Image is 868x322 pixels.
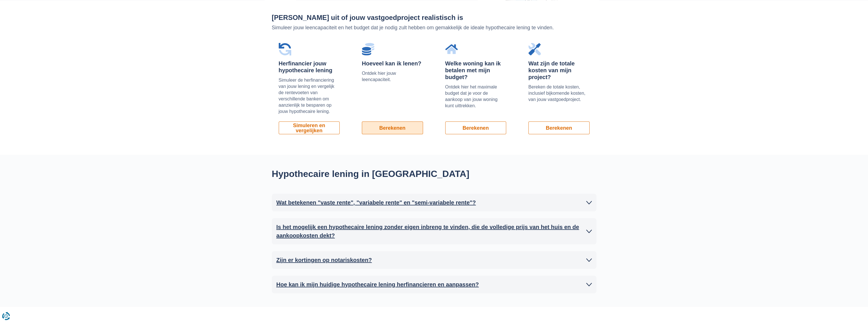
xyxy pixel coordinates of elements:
[276,198,476,207] h2: Wat betekenen "vaste rente", "variabele rente" en "semi-variabele rente"?
[362,70,423,83] p: Ontdek hier jouw leencapaciteit.
[528,121,590,134] a: Berekenen
[528,43,541,55] img: Wat zijn de totale kosten van mijn project?
[362,60,423,67] div: Hoeveel kan ik lenen?
[445,43,458,55] img: Welke woning kan ik betalen met mijn budget?
[362,43,374,55] img: Hoeveel kan ik lenen?
[276,223,586,240] h2: Is het mogelijk een hypothecaire lening zonder eigen inbreng te vinden, die de volledige prijs va...
[272,24,596,32] p: Simuleer jouw leencapaciteit en het budget dat je nodig zult hebben om gemakkelijk de ideale hypo...
[362,121,423,134] a: Berekenen
[445,84,506,109] p: Ontdek hier het maximale budget dat je voor de aankoop van jouw woning kunt uittrekken.
[276,280,479,289] h2: Hoe kan ik mijn huidige hypothecaire lening herfinancieren en aanpassen?
[276,280,592,289] a: Hoe kan ik mijn huidige hypothecaire lening herfinancieren en aanpassen?
[279,121,340,134] a: Simuleren en vergelijken
[276,256,592,264] a: Zijn er kortingen op notariskosten?
[528,60,590,80] div: Wat zijn de totale kosten van mijn project?
[276,256,372,264] h2: Zijn er kortingen op notariskosten?
[276,223,592,240] a: Is het mogelijk een hypothecaire lening zonder eigen inbreng te vinden, die de volledige prijs va...
[445,60,506,80] div: Welke woning kan ik betalen met mijn budget?
[279,60,340,74] div: Herfinancier jouw hypothecaire lening
[272,168,485,179] h2: Hypothecaire lening in [GEOGRAPHIC_DATA]
[279,43,291,55] img: Herfinancier jouw hypothecaire lening
[272,14,596,21] h2: [PERSON_NAME] uit of jouw vastgoedproject realistisch is
[276,198,592,207] a: Wat betekenen "vaste rente", "variabele rente" en "semi-variabele rente"?
[279,77,340,115] p: Simuleer de herfinanciering van jouw lening en vergelijk de rentevoeten van verschillende banken ...
[445,121,506,134] a: Berekenen
[528,84,590,103] p: Bereken de totale kosten, inclusief bijkomende kosten, van jouw vastgoedproject.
